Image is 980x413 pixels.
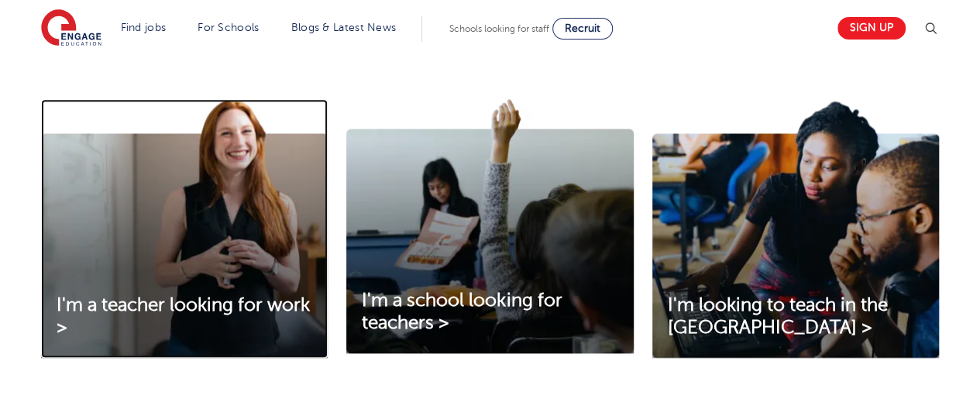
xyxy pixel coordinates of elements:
[837,17,906,40] a: Sign up
[346,290,633,335] a: I'm a school looking for teachers >
[346,99,633,353] img: I'm a school looking for teachers
[121,22,167,33] a: Find jobs
[57,294,310,338] span: I'm a teacher looking for work >
[291,22,397,33] a: Blogs & Latest News
[449,23,549,34] span: Schools looking for staff
[552,18,613,40] a: Recruit
[652,294,939,339] a: I'm looking to teach in the [GEOGRAPHIC_DATA] >
[652,99,939,358] img: I'm looking to teach in the UK
[362,290,562,333] span: I'm a school looking for teachers >
[565,22,600,34] span: Recruit
[41,99,328,358] img: I'm a teacher looking for work
[198,22,259,33] a: For Schools
[41,9,101,48] img: Engage Education
[668,294,888,338] span: I'm looking to teach in the [GEOGRAPHIC_DATA] >
[41,294,328,339] a: I'm a teacher looking for work >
